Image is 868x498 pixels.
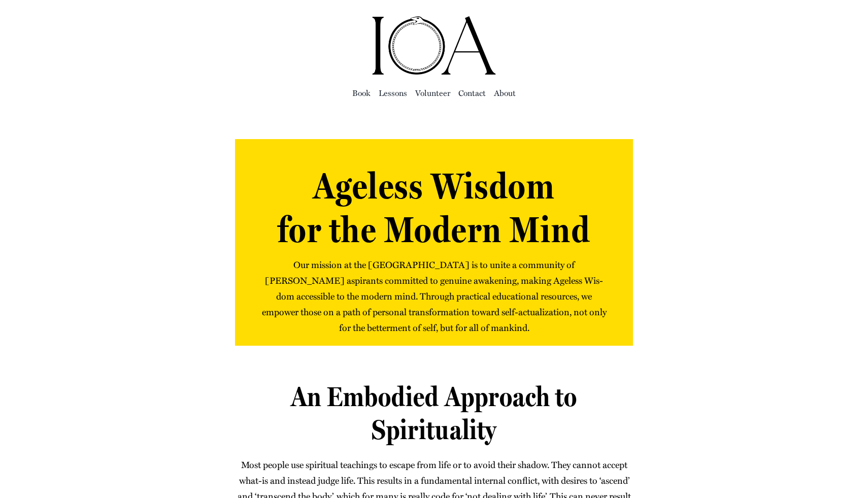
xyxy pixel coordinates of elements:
[260,164,608,252] h1: Ageless Wisdom for the Modern Mind
[371,15,497,76] img: Institute of Awakening
[371,13,497,26] a: ioa-logo
[379,86,407,100] a: Lessons
[458,86,486,100] a: Con­tact
[494,86,516,100] a: About
[129,76,739,109] nav: Main
[415,86,450,100] a: Vol­un­teer
[260,257,608,336] p: Our mis­sion at the [GEOGRAPHIC_DATA] is to unite a com­mu­ni­ty of [PERSON_NAME] aspi­rants com­...
[235,380,633,446] h2: An Embodied Approach to Spirituality
[352,86,371,100] a: Book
